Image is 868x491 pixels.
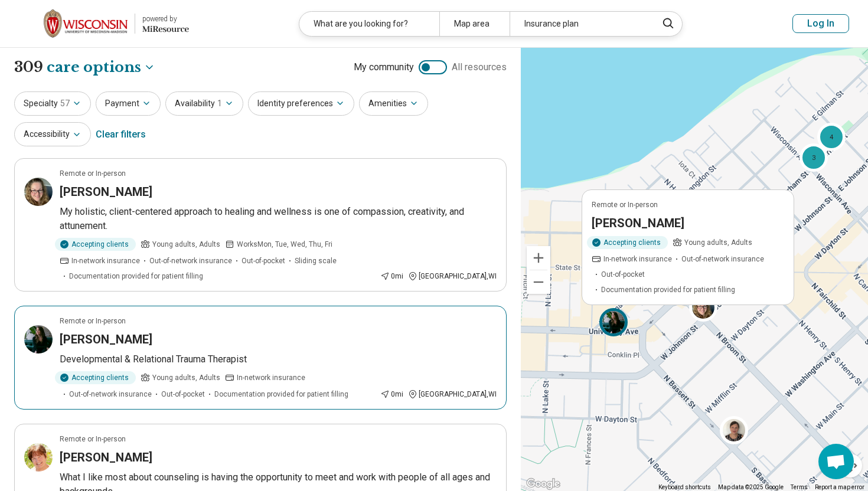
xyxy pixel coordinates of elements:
a: Terms (opens in new tab) [791,484,808,490]
a: University of Wisconsin-Madisonpowered by [19,9,189,38]
img: University of Wisconsin-Madison [44,9,128,38]
p: Remote or In-person [60,316,126,326]
div: Open chat [818,444,854,479]
div: [GEOGRAPHIC_DATA] , WI [408,271,497,281]
span: Documentation provided for patient filling [214,389,348,400]
span: In-network insurance [237,372,305,383]
span: Out-of-network insurance [681,254,764,264]
span: Young adults, Adults [152,239,220,250]
span: Out-of-pocket [242,256,285,266]
p: Remote or In-person [60,434,126,444]
span: Young adults, Adults [152,372,220,383]
h3: [PERSON_NAME] [60,449,152,466]
div: What are you looking for? [299,12,439,36]
div: 4 [817,123,846,151]
h1: 309 [14,57,155,77]
p: Developmental & Relational Trauma Therapist [60,352,497,366]
p: Remote or In-person [592,199,658,210]
div: Accepting clients [55,238,136,251]
button: Log In [792,14,849,33]
span: Map data ©2025 Google [718,484,784,490]
span: Out-of-network insurance [69,389,152,400]
div: 0 mi [380,271,403,281]
div: powered by [142,14,189,24]
span: My community [354,60,414,74]
span: Works Mon, Tue, Wed, Thu, Fri [237,239,332,250]
div: [GEOGRAPHIC_DATA] , WI [408,389,497,400]
span: Out-of-network insurance [149,256,232,266]
span: All resources [452,60,507,74]
span: Out-of-pocket [161,389,205,400]
span: care options [47,57,141,77]
button: Zoom in [527,246,550,270]
h3: [PERSON_NAME] [60,184,152,200]
span: Out-of-pocket [601,269,645,280]
div: 0 mi [380,389,403,400]
button: Payment [96,91,161,116]
span: Sliding scale [295,256,337,266]
a: Report a map error [815,484,864,490]
h3: [PERSON_NAME] [592,215,684,231]
span: 57 [60,97,70,110]
div: Insurance plan [510,12,650,36]
span: 1 [217,97,222,110]
button: Identity preferences [248,91,354,116]
div: Accepting clients [55,371,136,384]
p: Remote or In-person [60,168,126,179]
div: Accepting clients [587,236,668,249]
button: Accessibility [14,122,91,146]
button: Amenities [359,91,428,116]
h3: [PERSON_NAME] [60,331,152,348]
span: Documentation provided for patient filling [69,271,203,281]
span: Young adults, Adults [684,237,752,248]
button: Zoom out [527,270,550,294]
p: My holistic, client-centered approach to healing and wellness is one of compassion, creativity, a... [60,205,497,233]
button: Care options [47,57,155,77]
span: In-network insurance [603,254,672,264]
div: Clear filters [96,120,146,149]
button: Availability1 [165,91,243,116]
span: In-network insurance [71,256,140,266]
div: 3 [800,143,828,172]
button: Specialty57 [14,91,91,116]
div: Map area [439,12,510,36]
span: Documentation provided for patient filling [601,284,735,295]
